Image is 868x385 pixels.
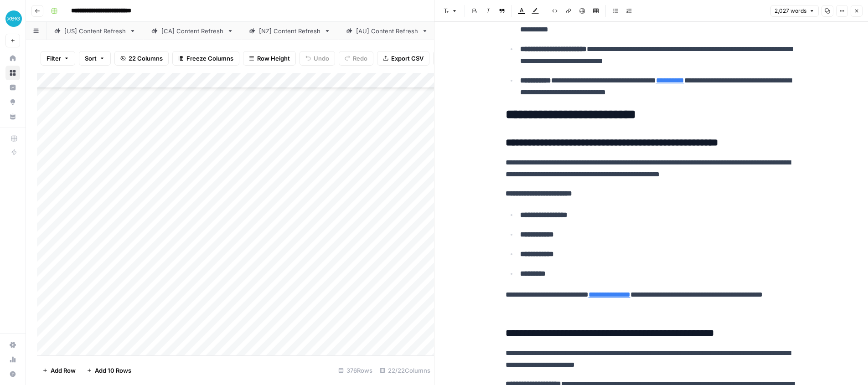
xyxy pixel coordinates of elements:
[376,363,434,378] div: 22/22 Columns
[243,51,296,66] button: Row Height
[391,54,424,63] span: Export CSV
[5,66,20,80] a: Browse
[353,54,367,63] span: Redo
[79,51,111,66] button: Sort
[5,367,20,381] button: Help + Support
[770,5,819,17] button: 2,027 words
[37,363,81,378] button: Add Row
[5,80,20,95] a: Insights
[41,51,75,66] button: Filter
[377,51,429,66] button: Export CSV
[95,366,131,375] span: Add 10 Rows
[335,363,376,378] div: 376 Rows
[259,26,320,36] div: [NZ] Content Refresh
[144,22,241,40] a: [CA] Content Refresh
[339,51,373,66] button: Redo
[5,7,20,30] button: Workspace: XeroOps
[300,51,335,66] button: Undo
[64,26,126,36] div: [US] Content Refresh
[775,7,806,15] span: 2,027 words
[81,363,137,378] button: Add 10 Rows
[114,51,169,66] button: 22 Columns
[338,22,436,40] a: [AU] Content Refresh
[5,338,20,352] a: Settings
[5,352,20,367] a: Usage
[161,26,223,36] div: [CA] Content Refresh
[186,54,233,63] span: Freeze Columns
[46,54,61,63] span: Filter
[46,22,144,40] a: [US] Content Refresh
[356,26,418,36] div: [AU] Content Refresh
[5,10,22,27] img: XeroOps Logo
[257,54,290,63] span: Row Height
[314,54,329,63] span: Undo
[85,54,97,63] span: Sort
[5,51,20,66] a: Home
[172,51,239,66] button: Freeze Columns
[5,109,20,124] a: Your Data
[241,22,338,40] a: [NZ] Content Refresh
[51,366,76,375] span: Add Row
[129,54,163,63] span: 22 Columns
[5,95,20,109] a: Opportunities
